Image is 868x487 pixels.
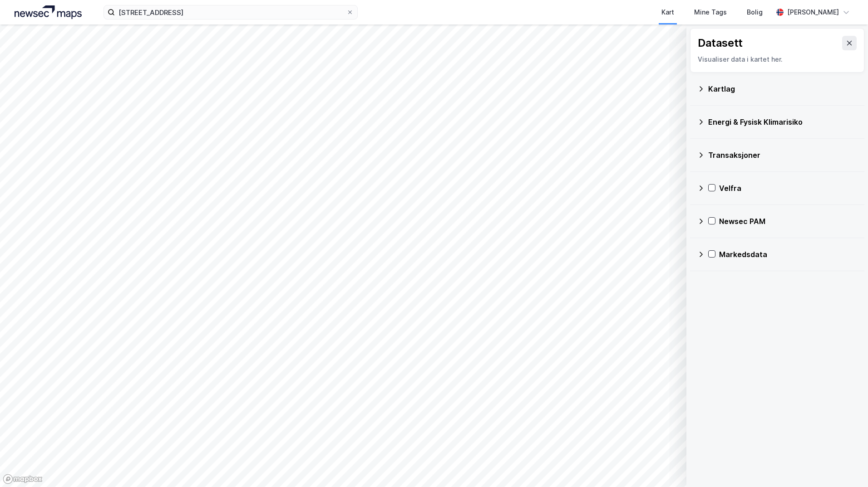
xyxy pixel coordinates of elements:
[708,117,857,127] div: Energi & Fysisk Klimarisiko
[719,249,857,260] div: Markedsdata
[15,5,82,19] img: logo.a4113a55bc3d86da70a041830d287a7e.svg
[787,7,839,18] div: [PERSON_NAME]
[115,5,346,19] input: Søk på adresse, matrikkel, gårdeiere, leietakere eller personer
[747,7,763,18] div: Bolig
[661,7,674,18] div: Kart
[708,83,857,94] div: Kartlag
[719,183,857,194] div: Velfra
[698,36,743,50] div: Datasett
[698,54,857,65] div: Visualiser data i kartet her.
[823,443,868,487] div: Kontrollprogram for chat
[823,443,868,487] iframe: Chat Widget
[3,474,43,484] a: Mapbox homepage
[719,216,857,227] div: Newsec PAM
[708,150,857,161] div: Transaksjoner
[694,7,727,18] div: Mine Tags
